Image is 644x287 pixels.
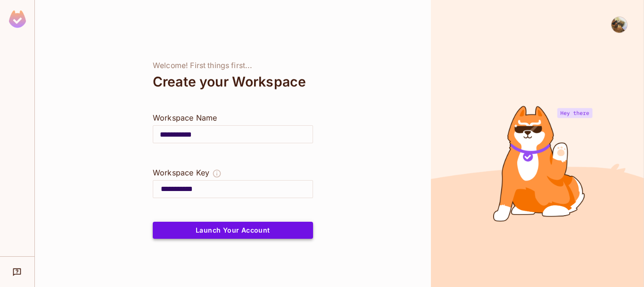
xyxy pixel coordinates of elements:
div: Workspace Name [153,112,313,123]
button: The Workspace Key is unique, and serves as the identifier of your workspace. [212,167,222,180]
img: Joaquim Azeredo [611,17,627,33]
button: Launch Your Account [153,222,313,239]
img: SReyMgAAAABJRU5ErkJggg== [9,10,26,28]
div: Workspace Key [153,167,209,178]
div: Create your Workspace [153,70,313,93]
div: Welcome! First things first... [153,61,313,70]
div: Help & Updates [7,262,28,281]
